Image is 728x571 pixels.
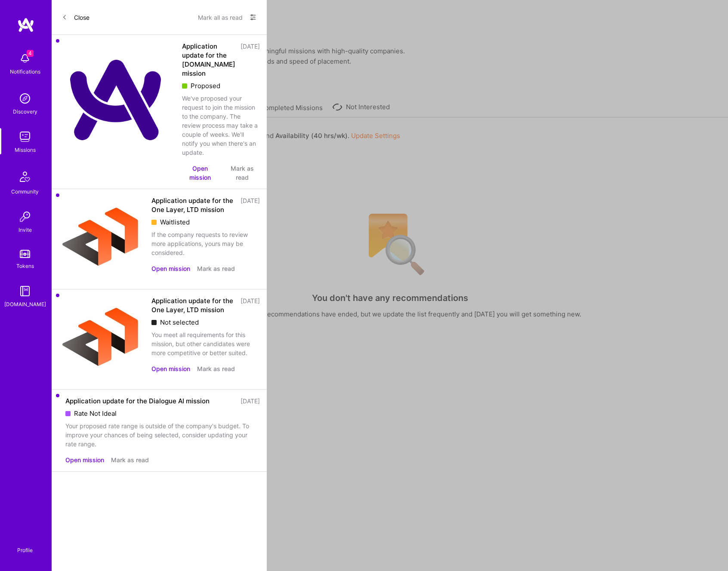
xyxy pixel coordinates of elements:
[111,455,149,464] button: Mark as read
[241,42,260,78] div: [DATE]
[62,10,89,24] button: Close
[197,264,235,273] button: Mark as read
[197,364,235,373] button: Mark as read
[151,330,260,357] div: You meet all requirements for this mission, but other candidates were more competitive or better ...
[182,81,260,90] div: Proposed
[59,196,145,282] img: Company Logo
[241,396,260,405] div: [DATE]
[16,128,34,145] img: teamwork
[151,196,235,214] div: Application update for the One Layer, LTD mission
[151,230,260,257] div: If the company requests to review more applications, yours may be considered.
[10,67,40,76] div: Notifications
[59,42,175,158] img: Company Logo
[19,225,32,234] div: Invite
[241,196,260,214] div: [DATE]
[27,50,34,57] span: 4
[151,364,190,373] button: Open mission
[225,164,260,182] button: Mark as read
[241,296,260,314] div: [DATE]
[182,164,218,182] button: Open mission
[182,94,260,157] div: We've proposed your request to join the mission to the company. The review process may take a cou...
[59,296,145,382] img: Company Logo
[17,17,34,33] img: logo
[151,296,235,314] div: Application update for the One Layer, LTD mission
[4,300,46,309] div: [DOMAIN_NAME]
[15,145,36,154] div: Missions
[11,187,39,196] div: Community
[16,50,34,67] img: bell
[16,261,34,270] div: Tokens
[65,396,210,405] div: Application update for the Dialogue AI mission
[198,10,243,24] button: Mark all as read
[16,90,34,107] img: discovery
[16,282,34,300] img: guide book
[15,166,35,187] img: Community
[20,250,30,258] img: tokens
[17,546,33,554] div: Profile
[13,107,37,116] div: Discovery
[16,208,34,225] img: Invite
[65,455,104,464] button: Open mission
[151,264,190,273] button: Open mission
[14,537,36,554] a: Profile
[182,42,235,78] div: Application update for the [DOMAIN_NAME] mission
[65,421,260,448] div: Your proposed rate range is outside of the company's budget. To improve your chances of being sel...
[151,218,260,227] div: Waitlisted
[151,318,260,327] div: Not selected
[65,409,260,418] div: Rate Not Ideal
